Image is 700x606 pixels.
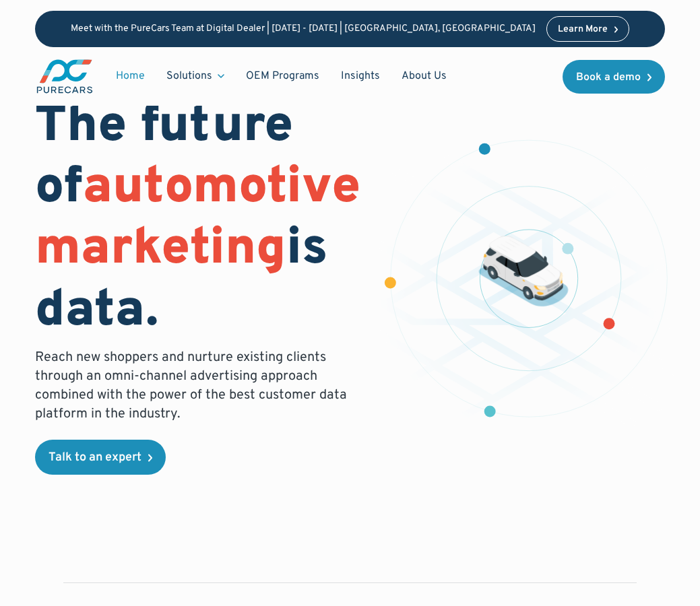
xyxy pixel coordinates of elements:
[35,156,360,282] span: automotive marketing
[71,24,536,35] p: Meet with the PureCars Team at Digital Dealer | [DATE] - [DATE] | [GEOGRAPHIC_DATA], [GEOGRAPHIC_...
[35,58,94,95] img: purecars logo
[35,348,360,424] p: Reach new shoppers and nurture existing clients through an omni-channel advertising approach comb...
[235,63,330,89] a: OEM Programs
[105,63,156,89] a: Home
[156,63,235,89] div: Solutions
[35,58,94,95] a: main
[546,16,630,42] a: Learn More
[563,60,665,94] a: Book a demo
[35,440,166,475] a: Talk to an expert
[330,63,391,89] a: Insights
[49,452,141,464] div: Talk to an expert
[576,72,641,83] div: Book a demo
[558,25,608,34] div: Learn More
[166,69,212,83] div: Solutions
[391,63,457,89] a: About Us
[35,97,360,343] h1: The future of is data.
[479,236,569,306] img: illustration of a vehicle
